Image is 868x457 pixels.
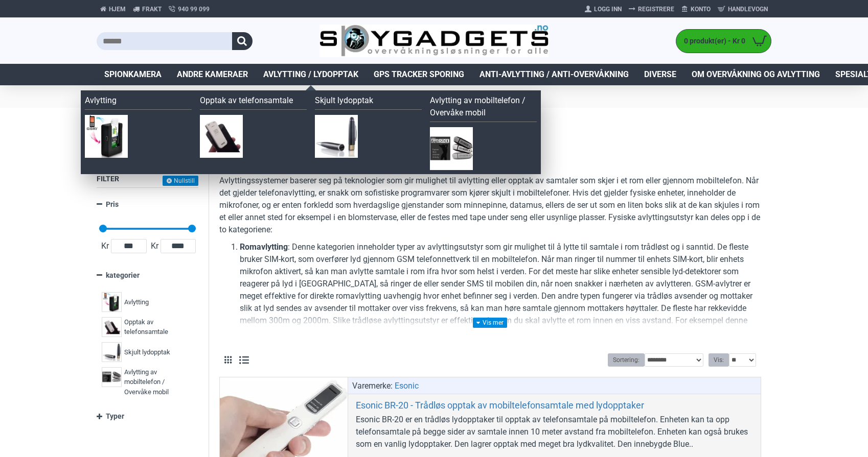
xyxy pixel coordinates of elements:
span: 0 produkt(er) - Kr 0 [676,36,748,46]
label: Vis: [709,353,729,367]
span: Spionkamera [104,68,162,81]
span: Logg Inn [594,5,622,14]
a: Avlytting [85,94,192,110]
span: Handlevogn [728,5,768,14]
a: kategorier [97,267,198,284]
img: SpyGadgets.no [319,25,549,58]
span: Avlytting [124,297,149,307]
button: Nullstill [163,176,198,186]
a: Esonic BR-20 - Trådløs opptak av mobiltelefonsamtale med lydopptaker [356,399,644,411]
span: Hjem [109,5,126,14]
a: Opptak av telefonsamtale [200,94,307,110]
span: Varemerke: [352,380,393,392]
span: Avlytting av mobiltelefon / Overvåke mobil [124,367,191,397]
span: Frakt [142,5,162,14]
a: Om overvåkning og avlytting [684,64,828,85]
a: Anti-avlytting / Anti-overvåkning [472,64,636,85]
label: Sortering: [608,353,645,367]
span: Registrere [638,5,674,14]
a: Esonic [395,380,419,392]
span: Konto [691,5,711,14]
img: Opptak av telefonsamtale [200,115,243,158]
span: 940 99 099 [178,5,210,14]
a: Avlytting av mobiltelefon / Overvåke mobil [430,94,537,122]
a: romavlytteren [240,327,289,339]
div: Esonic BR-20 er en trådløs lydopptaker til opptak av telefonsamtale på mobiltelefon. Enheten kan ... [356,414,753,450]
a: 0 produkt(er) - Kr 0 [676,30,771,53]
span: GPS Tracker Sporing [374,68,464,81]
span: Om overvåkning og avlytting [692,68,820,81]
a: Handlevogn [714,1,771,17]
img: Opptak av telefonsamtale [102,317,122,337]
img: Avlytting av mobiltelefon / Overvåke mobil [430,127,473,170]
a: Registrere [625,1,678,17]
a: Diverse [636,64,684,85]
a: Avlytting / Lydopptak [256,64,366,85]
img: Avlytting av mobiltelefon / Overvåke mobil [102,367,122,387]
img: Skjult lydopptak [102,342,122,362]
a: Skjult lydopptak [315,94,422,110]
a: Logg Inn [581,1,625,17]
span: Diverse [644,68,676,81]
span: Opptak av telefonsamtale [124,317,191,337]
span: Skjult lydopptak [124,347,170,357]
a: GPS Tracker Sporing [366,64,472,85]
a: Konto [678,1,714,17]
img: Skjult lydopptak [315,115,358,158]
span: Kr [99,240,111,252]
a: Pris [97,196,198,213]
img: Avlytting [102,292,122,312]
img: Avlytting [85,115,128,158]
a: Andre kameraer [169,64,256,85]
a: Spionkamera [97,64,169,85]
span: Kr [149,240,161,252]
span: Avlytting / Lydopptak [263,68,358,81]
span: Anti-avlytting / Anti-overvåkning [479,68,629,81]
a: Typer [97,407,198,425]
li: : Denne kategorien inneholder typer av avlyttingsutstyr som gir mulighet til å lytte til samtale ... [240,241,761,339]
span: Andre kameraer [177,68,248,81]
span: Filter [97,175,119,183]
b: Romavlytting [240,242,288,252]
p: Avlyttingssystemer baserer seg på teknologier som gir mulighet til avlytting eller opptak av samt... [219,175,761,236]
